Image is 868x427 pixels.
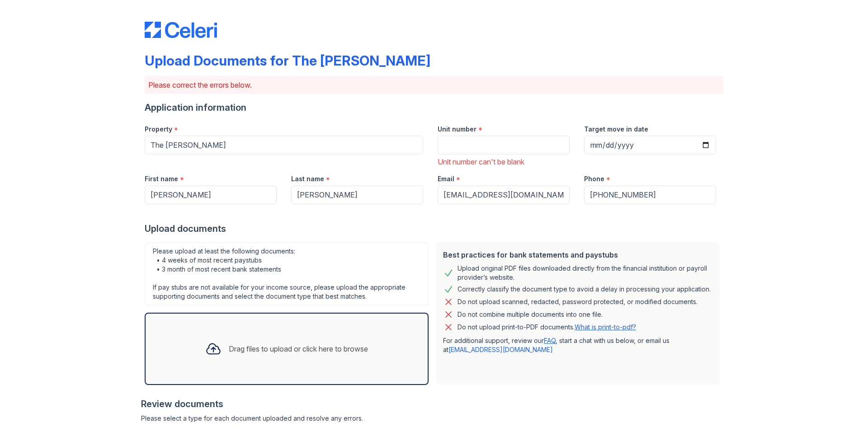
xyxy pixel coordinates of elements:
[443,249,712,260] div: Best practices for bank statements and paystubs
[544,337,556,344] a: FAQ
[575,323,636,331] a: What is print-to-pdf?
[458,309,603,320] div: Do not combine multiple documents into one file.
[145,242,429,305] div: Please upload at least the following documents: • 4 weeks of most recent paystubs • 3 month of mo...
[438,125,476,134] label: Unit number
[448,346,553,353] a: [EMAIL_ADDRESS][DOMAIN_NAME]
[141,398,723,410] div: Review documents
[584,125,648,134] label: Target move in date
[291,174,324,183] label: Last name
[438,156,570,167] div: Unit number can't be blank
[458,284,711,295] div: Correctly classify the document type to avoid a delay in processing your application.
[141,414,723,423] div: Please select a type for each document uploaded and resolve any errors.
[584,174,604,183] label: Phone
[145,222,723,235] div: Upload documents
[438,174,454,183] label: Email
[145,22,217,38] img: CE_Logo_Blue-a8612792a0a2168367f1c8372b55b34899dd931a85d93a1a3d3e32e68fde9ad4.png
[229,343,368,354] div: Drag files to upload or click here to browse
[458,323,636,332] p: Do not upload print-to-PDF documents.
[148,80,720,90] p: Please correct the errors below.
[145,52,430,69] div: Upload Documents for The [PERSON_NAME]
[458,296,698,307] div: Do not upload scanned, redacted, password protected, or modified documents.
[145,125,172,134] label: Property
[145,174,178,183] label: First name
[145,101,723,114] div: Application information
[443,336,712,354] p: For additional support, review our , start a chat with us below, or email us at
[458,264,712,282] div: Upload original PDF files downloaded directly from the financial institution or payroll provider’...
